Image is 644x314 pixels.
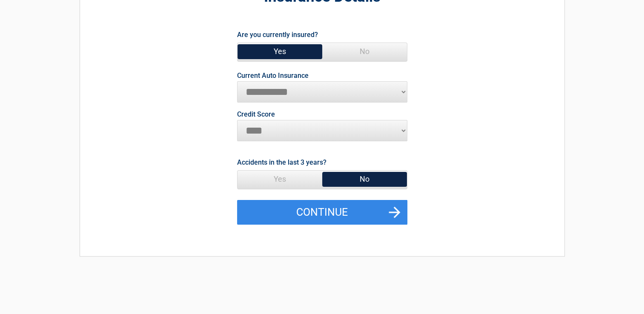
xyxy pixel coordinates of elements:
[322,43,407,60] span: No
[237,157,326,168] label: Accidents in the last 3 years?
[237,29,318,40] label: Are you currently insured?
[238,43,322,60] span: Yes
[238,171,322,188] span: Yes
[237,72,309,79] label: Current Auto Insurance
[322,171,407,188] span: No
[237,111,275,118] label: Credit Score
[237,200,407,225] button: Continue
